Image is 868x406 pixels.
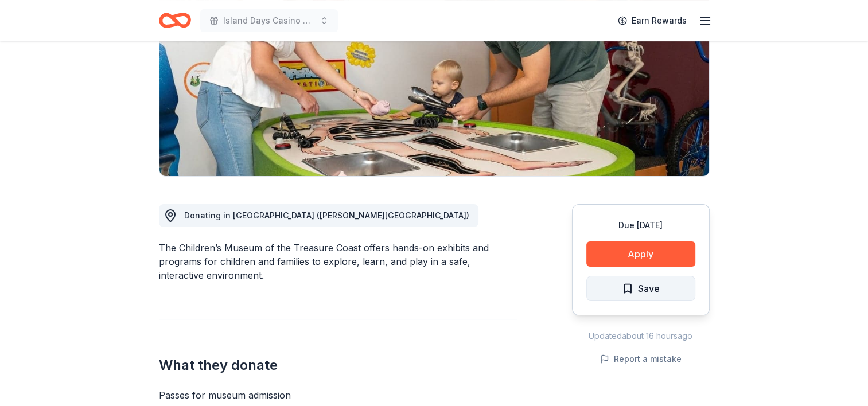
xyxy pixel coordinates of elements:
span: Save [638,281,660,296]
div: Passes for museum admission [159,388,517,402]
div: The Children’s Museum of the Treasure Coast offers hands-on exhibits and programs for children an... [159,241,517,282]
div: Due [DATE] [586,218,695,232]
h2: What they donate [159,356,517,374]
button: Island Days Casino Night [200,9,338,32]
span: Island Days Casino Night [223,14,315,28]
a: Earn Rewards [611,10,694,31]
span: Donating in [GEOGRAPHIC_DATA] ([PERSON_NAME][GEOGRAPHIC_DATA]) [184,210,469,220]
a: Home [159,7,191,34]
button: Report a mistake [600,352,682,366]
button: Apply [586,241,695,267]
button: Save [586,276,695,301]
div: Updated about 16 hours ago [572,329,710,343]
